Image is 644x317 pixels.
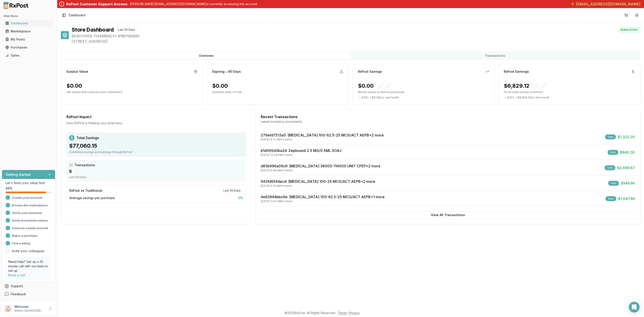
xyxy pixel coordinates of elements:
[69,142,243,149] div: $77,060.15
[12,249,44,253] a: Invite your colleagues
[72,33,640,39] span: BEACHSIDE PHARMACY • # 1851160691
[212,82,228,89] div: $0.00
[605,134,616,139] div: Sale
[130,2,258,6] p: [PERSON_NAME][EMAIL_ADDRESS][DOMAIN_NAME] is currently accessing this account.
[4,14,53,18] h2: Main Menu
[12,218,48,223] span: Verify beneficial owners
[12,211,42,215] span: Verify your business
[261,133,384,137] a: 279efd7513a5: [MEDICAL_DATA] 100-62.5-25 MCG/ACT AEPB+2 more
[12,203,48,208] span: Browse the marketplace
[74,163,95,167] span: Transactions
[69,175,243,179] div: Last 30 Days
[4,43,53,51] a: Purchases
[14,309,45,313] p: [EMAIL_ADDRESS][DOMAIN_NAME]
[358,82,392,89] div: $0.00
[362,96,369,99] span: 0.0 %
[338,311,347,315] a: Terms
[605,165,615,170] div: Sale
[507,96,514,99] span: 0.0 %
[6,181,51,185] p: Let's finish your setup first!
[5,21,52,26] div: Dashboard
[261,211,635,219] button: View All Transactions
[12,234,38,238] span: Make a purchase
[2,282,55,290] button: Support
[4,305,12,312] img: User avatar
[69,196,115,200] span: Average savings per purchase:
[504,69,529,74] div: RxPost Earnings
[212,69,241,74] div: Expiring ≤ 90 Days
[370,96,399,99] span: ( - $0.00 ) vs. last month
[5,29,52,34] div: Marketplace
[358,69,382,74] div: RxPost Savings
[238,196,243,200] span: 0 %
[261,138,384,141] div: [DATE] 9:17 AM • 3 items
[349,311,360,315] a: Privacy
[606,196,616,201] div: Sale
[69,188,102,193] div: RxPost vs Traditional
[4,51,53,60] a: Sales
[66,90,197,94] p: Idle dollars that could be sold / transferred
[12,226,48,230] span: Connect a bank account
[14,304,45,309] p: Welcome
[261,169,380,172] div: [DATE] 9:48 AM • 3 items
[76,135,99,140] span: Total Savings
[618,134,635,140] span: $1,322.20
[62,52,351,59] button: Overview
[5,37,52,42] div: My Posts
[516,96,549,99] span: ( - $6,829.12 ) vs. last month
[69,150,243,154] div: Combined savings and earnings through RxPost
[8,260,49,273] p: Need help? Set up a 25 minute call with our team to set up.
[12,196,42,200] span: Create your account
[66,82,82,89] div: $0.00
[504,82,547,89] div: $6,829.12
[4,35,53,43] a: My Posts
[618,27,640,32] div: Status: Active
[261,179,375,184] a: 942fd654decd: [MEDICAL_DATA] 100-25 MCG/ACT AEPB+2 more
[221,188,243,193] div: Last 30 Days
[72,26,114,33] h1: Store Dashboard
[6,172,31,177] h3: Getting started
[261,195,385,199] a: 4e83844bbc9e: [MEDICAL_DATA] 100-62.5-25 MCG/ACT AEPB+1 more
[4,27,53,35] a: Marketplace
[5,53,52,58] div: Sales
[261,164,380,168] a: d83b996a09c9: [MEDICAL_DATA] 36000-114000 UNIT CPEP+2 more
[608,181,619,186] div: Sale
[261,114,635,119] div: Recent Transactions
[66,114,246,119] div: RxPost Impact
[69,168,243,174] div: 5
[2,52,55,59] button: Sales
[618,196,635,201] span: $1,047.96
[576,1,640,7] span: [EMAIL_ADDRESS][DOMAIN_NAME]
[358,90,489,94] p: Money saved on RxPost purchases
[261,119,635,124] div: Latest inventory movements
[66,1,128,7] div: RxPost Customer Support Access:
[620,150,635,155] span: $840.30
[2,2,30,9] img: RxPost Logo
[11,292,26,296] span: Feedback
[8,273,25,277] a: Book a call
[212,90,343,94] p: Imminent write-off risk
[4,19,53,27] a: Dashboard
[72,39,640,44] span: [STREET_ADDRESS]
[2,36,55,43] button: My Posts
[66,121,246,125] div: How RxPost is helping your pharmacy
[617,165,635,170] span: $2,669.67
[6,186,13,191] span: 88 %
[5,45,52,50] div: Purchases
[261,184,375,188] div: [DATE] 6:19 AM • 3 items
[2,28,55,35] button: Marketplace
[2,290,55,298] button: Feedback
[261,153,341,157] div: [DATE] 12:34 PM • 1 items
[351,52,640,59] button: Transactions
[12,241,30,246] span: Post a listing
[629,302,640,313] div: Open Intercom Messenger
[621,181,635,186] span: $944.96
[261,200,385,203] div: [DATE] 11:42 AM • 2 items
[69,13,85,17] span: Dashboard
[2,20,55,27] button: Dashboard
[69,13,85,17] nav: breadcrumb
[504,90,635,94] p: Profit made selling on RxPost
[115,27,138,32] div: Last 30 Days
[66,69,88,74] div: Surplus Value
[608,150,618,155] div: Sale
